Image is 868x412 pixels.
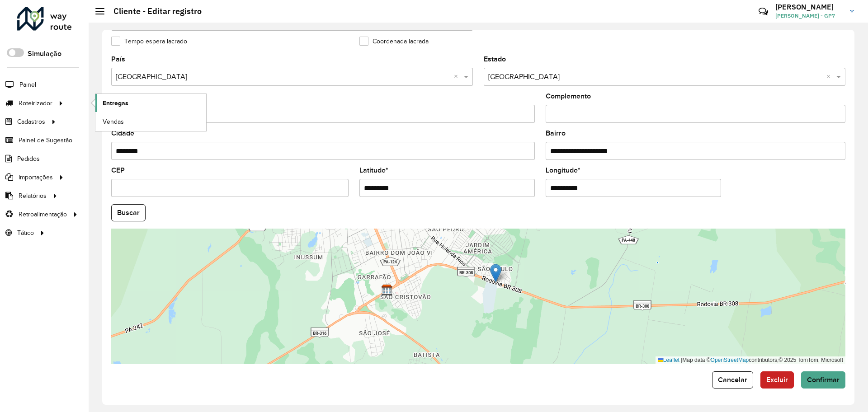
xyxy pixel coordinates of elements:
[807,376,840,384] span: Confirmar
[17,154,40,164] span: Pedidos
[103,117,124,126] span: Vendas
[826,71,834,82] span: Clear all
[359,165,388,176] label: Latitude
[19,191,47,201] span: Relatórios
[801,371,845,389] button: Confirmar
[681,357,682,363] span: |
[111,54,125,65] label: País
[104,6,202,16] h2: Cliente - Editar registro
[766,376,788,384] span: Excluir
[19,98,52,108] span: Roteirizador
[754,2,773,21] a: Contato Rápido
[546,165,580,176] label: Longitude
[775,12,843,20] span: [PERSON_NAME] - GP7
[712,371,753,389] button: Cancelar
[17,117,45,126] span: Cadastros
[111,165,125,176] label: CEP
[546,91,591,102] label: Complemento
[658,357,679,363] a: Leaflet
[546,128,566,139] label: Bairro
[718,376,747,384] span: Cancelar
[490,264,501,282] img: Marker
[19,210,67,219] span: Retroalimentação
[359,37,429,46] label: Coordenada lacrada
[95,94,206,112] a: Entregas
[111,204,146,221] button: Buscar
[95,112,206,131] a: Vendas
[28,48,61,59] label: Simulação
[656,356,845,364] div: Map data © contributors,© 2025 TomTom, Microsoft
[381,284,393,296] img: GP7 MATRIZ
[19,136,72,145] span: Painel de Sugestão
[17,228,34,238] span: Tático
[111,128,134,139] label: Cidade
[103,98,128,108] span: Entregas
[775,3,843,11] h3: [PERSON_NAME]
[454,71,462,82] span: Clear all
[760,371,794,389] button: Excluir
[111,37,187,46] label: Tempo espera lacrado
[111,91,142,102] label: Endereço
[19,173,53,182] span: Importações
[19,80,36,89] span: Painel
[711,357,749,363] a: OpenStreetMap
[484,54,506,65] label: Estado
